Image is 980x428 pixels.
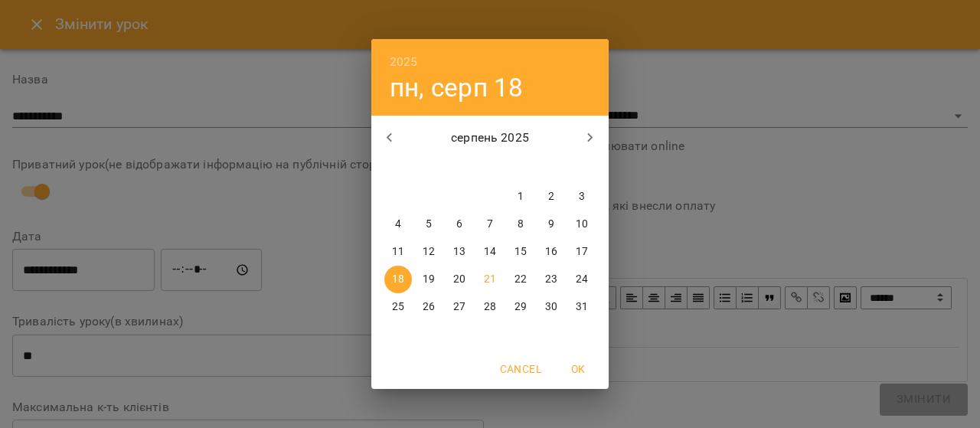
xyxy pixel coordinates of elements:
[476,211,504,238] button: 7
[446,293,473,321] button: 27
[514,244,527,260] p: 15
[453,244,465,260] p: 13
[576,244,588,260] p: 17
[408,129,573,147] p: серпень 2025
[576,299,588,315] p: 31
[395,217,401,232] p: 4
[554,355,603,383] button: OK
[453,299,465,315] p: 27
[476,266,504,293] button: 21
[568,238,596,266] button: 17
[514,272,527,287] p: 22
[384,238,412,266] button: 11
[392,299,404,315] p: 25
[568,211,596,238] button: 10
[484,244,496,260] p: 14
[507,293,534,321] button: 29
[415,160,443,175] span: вт
[456,217,462,232] p: 6
[487,217,493,232] p: 7
[453,272,465,287] p: 20
[518,217,524,232] p: 8
[507,266,534,293] button: 22
[415,266,443,293] button: 19
[423,244,435,260] p: 12
[415,293,443,321] button: 26
[426,217,432,232] p: 5
[560,360,596,378] span: OK
[384,266,412,293] button: 18
[518,189,524,204] p: 1
[392,272,404,287] p: 18
[446,238,473,266] button: 13
[507,211,534,238] button: 8
[537,238,565,266] button: 16
[537,183,565,211] button: 2
[494,355,547,383] button: Cancel
[507,160,534,175] span: пт
[423,299,435,315] p: 26
[507,183,534,211] button: 1
[548,217,554,232] p: 9
[545,272,557,287] p: 23
[415,211,443,238] button: 5
[545,299,557,315] p: 30
[537,211,565,238] button: 9
[384,293,412,321] button: 25
[484,272,496,287] p: 21
[568,183,596,211] button: 3
[507,238,534,266] button: 15
[568,266,596,293] button: 24
[579,189,585,204] p: 3
[537,160,565,175] span: сб
[514,299,527,315] p: 29
[500,360,541,378] span: Cancel
[576,272,588,287] p: 24
[476,293,504,321] button: 28
[384,160,412,175] span: пн
[446,266,473,293] button: 20
[446,211,473,238] button: 6
[537,266,565,293] button: 23
[446,160,473,175] span: ср
[390,72,524,103] button: пн, серп 18
[568,160,596,175] span: нд
[545,244,557,260] p: 16
[576,217,588,232] p: 10
[568,293,596,321] button: 31
[384,211,412,238] button: 4
[484,299,496,315] p: 28
[390,51,418,73] button: 2025
[537,293,565,321] button: 30
[476,238,504,266] button: 14
[392,244,404,260] p: 11
[548,189,554,204] p: 2
[476,160,504,175] span: чт
[423,272,435,287] p: 19
[415,238,443,266] button: 12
